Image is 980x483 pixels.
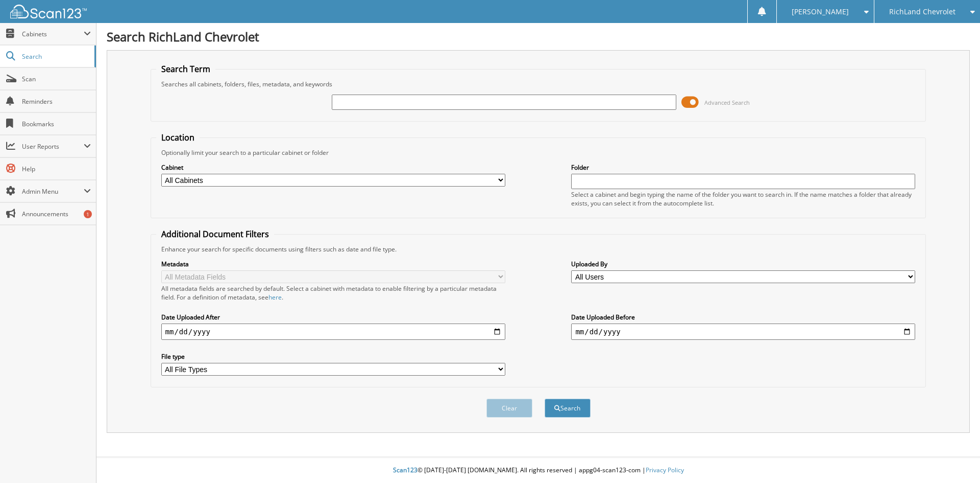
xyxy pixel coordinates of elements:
legend: Additional Document Filters [156,228,274,240]
legend: Location [156,132,200,143]
input: start [161,324,505,340]
span: [PERSON_NAME] [792,9,849,15]
img: scan123-logo-white.svg [10,5,87,18]
span: Bookmarks [22,120,91,128]
span: RichLand Chevrolet [889,9,955,15]
div: Searches all cabinets, folders, files, metadata, and keywords [156,80,921,88]
label: Cabinet [161,163,505,172]
a: Privacy Policy [646,466,684,474]
label: Uploaded By [571,260,915,268]
legend: Search Term [156,63,215,75]
div: Optionally limit your search to a particular cabinet or folder [156,148,921,157]
span: Admin Menu [22,187,84,196]
label: Metadata [161,260,505,268]
h1: Search RichLand Chevrolet [107,28,970,45]
div: Select a cabinet and begin typing the name of the folder you want to search in. If the name match... [571,190,915,208]
label: Folder [571,163,915,172]
span: Reminders [22,97,91,106]
span: Announcements [22,210,91,218]
label: Date Uploaded After [161,313,505,321]
input: end [571,324,915,340]
span: Help [22,165,91,173]
span: Scan [22,75,91,83]
div: © [DATE]-[DATE] [DOMAIN_NAME]. All rights reserved | appg04-scan123-com | [96,458,980,483]
label: File type [161,352,505,361]
span: Search [22,52,89,61]
div: 1 [84,210,92,218]
button: Search [545,399,591,418]
span: Cabinets [22,30,84,38]
a: here [268,293,282,302]
div: All metadata fields are searched by default. Select a cabinet with metadata to enable filtering b... [161,284,505,302]
button: Clear [486,399,532,418]
div: Enhance your search for specific documents using filters such as date and file type. [156,245,921,254]
label: Date Uploaded Before [571,313,915,321]
span: Advanced Search [704,99,750,106]
span: Scan123 [393,466,418,474]
span: User Reports [22,142,84,151]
